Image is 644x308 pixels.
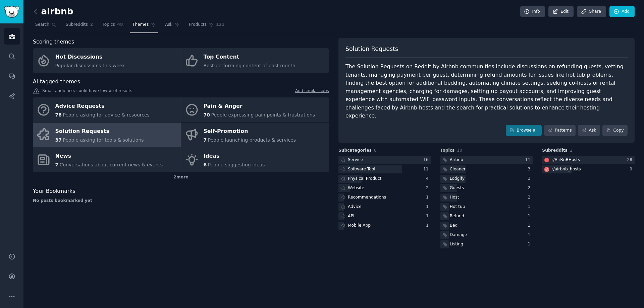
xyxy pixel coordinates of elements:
h2: airbnb [33,6,73,17]
span: Scoring themes [33,38,74,46]
a: Patterns [544,125,576,136]
a: Damage1 [440,231,533,239]
div: Service [348,157,363,163]
span: 10 [457,148,462,153]
div: Recommendations [348,195,386,201]
div: Bed [450,223,458,229]
span: Themes [132,22,149,28]
a: Subreddits2 [63,19,95,33]
div: 9 [630,166,635,172]
a: Edit [548,6,574,17]
span: Subreddits [542,148,568,154]
a: Search [33,19,59,33]
span: Subreddits [66,22,88,28]
a: Topics48 [100,19,125,33]
a: Ask [578,125,600,136]
div: Mobile App [348,223,371,229]
a: Host2 [440,194,533,202]
div: Lodgify [450,176,465,182]
span: 7 [204,137,207,143]
a: Recommendations1 [338,194,431,202]
a: Advice Requests78People asking for advice & resources [33,97,181,122]
div: 1 [426,223,431,229]
span: Topics [440,148,455,154]
div: 16 [423,157,431,163]
a: Themes [130,19,158,33]
div: 1 [426,195,431,201]
div: 2 [528,195,533,201]
span: People suggesting ideas [208,162,265,167]
a: Pain & Anger70People expressing pain points & frustrations [181,97,329,122]
div: API [348,213,354,219]
a: Ideas6People suggesting ideas [181,147,329,172]
a: Self-Promotion7People launching products & services [181,123,329,147]
div: Self-Promotion [204,126,296,137]
a: Website2 [338,184,431,192]
a: Browse all [506,125,542,136]
a: Top ContentBest-performing content of past month [181,48,329,73]
div: Top Content [204,52,296,63]
a: Products121 [186,19,227,33]
a: Solution Requests37People asking for tools & solutions [33,123,181,147]
span: Popular discussions this week [55,63,125,68]
img: GummySearch logo [4,6,19,18]
button: Copy [602,125,628,136]
span: People asking for advice & resources [63,112,149,118]
a: AirBnBHostsr/AirBnBHosts28 [542,156,635,164]
div: 1 [426,204,431,210]
span: 7 [55,162,59,167]
div: Host [450,195,459,201]
span: People expressing pain points & frustrations [211,112,315,118]
a: Hot DiscussionsPopular discussions this week [33,48,181,73]
div: 1 [528,213,533,219]
a: Mobile App1 [338,222,431,230]
a: airbnb_hostsr/airbnb_hosts9 [542,165,635,174]
a: API1 [338,212,431,221]
div: Cleaner [450,166,466,172]
img: AirBnBHosts [544,158,549,162]
div: 2 [528,185,533,191]
div: Advice Requests [55,101,150,112]
div: 1 [528,232,533,238]
a: Advice1 [338,203,431,211]
div: Damage [450,232,467,238]
div: Software Tool [348,166,375,172]
div: Hot tub [450,204,465,210]
span: Search [35,22,49,28]
div: 2 [426,185,431,191]
div: 11 [423,166,431,172]
span: 70 [204,112,210,118]
span: Subcategories [338,148,372,154]
span: 37 [55,137,62,143]
a: Lodgify3 [440,175,533,183]
div: 1 [528,223,533,229]
div: 11 [525,157,533,163]
a: Info [520,6,545,17]
a: Software Tool11 [338,165,431,174]
span: 48 [117,22,123,28]
div: r/ airbnb_hosts [551,166,581,172]
span: 6 [204,162,207,167]
span: AI-tagged themes [33,78,80,86]
div: r/ AirBnBHosts [551,157,580,163]
div: Hot Discussions [55,52,125,63]
a: Add [609,6,635,17]
div: 1 [426,213,431,219]
a: Ask [163,19,182,33]
div: The Solution Requests on Reddit by Airbnb communities include discussions on refunding guests, ve... [345,63,628,120]
span: People asking for tools & solutions [63,137,144,143]
div: Guests [450,185,464,191]
a: Listing1 [440,240,533,249]
span: Your Bookmarks [33,187,75,196]
div: Listing [450,241,463,247]
div: 3 [528,166,533,172]
div: No posts bookmarked yet [33,198,329,204]
div: 28 [627,157,635,163]
span: 78 [55,112,62,118]
a: Add similar subs [295,88,329,95]
div: Advice [348,204,362,210]
span: 8 [374,148,377,153]
span: Solution Requests [345,45,398,53]
div: Refund [450,213,464,219]
span: Products [189,22,207,28]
